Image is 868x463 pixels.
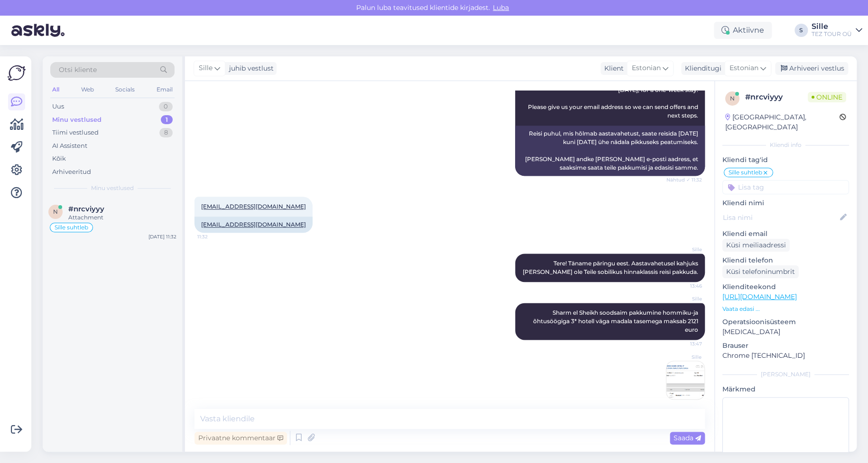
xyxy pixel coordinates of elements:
span: Nähtud ✓ 11:32 [666,176,702,183]
span: Sille [666,354,702,361]
a: [EMAIL_ADDRESS][DOMAIN_NAME] [201,203,306,210]
p: Operatsioonisüsteem [722,317,849,327]
span: Sille [199,63,212,73]
div: Klienditugi [681,64,721,73]
div: Küsi telefoninumbrit [722,265,799,278]
input: Lisa tag [722,180,849,194]
span: Sille suhtleb [55,225,88,230]
span: #nrcviyyy [68,205,104,213]
div: 0 [159,102,173,111]
div: Email [155,83,175,96]
p: Kliendi telefon [722,255,849,265]
div: juhib vestlust [225,64,274,73]
img: Askly Logo [8,64,26,82]
div: Tiimi vestlused [52,128,99,137]
span: Online [808,92,846,102]
p: Chrome [TECHNICAL_ID] [722,351,849,361]
p: Vaata edasi ... [722,305,849,313]
div: Kõik [52,154,66,163]
span: Sharm el Sheikh soodsaim pakkumine hommiku-ja õhtusöögiga 3* hotell väga madala tasemega maksab 2... [533,309,700,333]
p: Kliendi nimi [722,198,849,208]
div: Web [79,83,96,96]
p: Klienditeekond [722,282,849,292]
div: Attachment [68,213,176,222]
div: Arhiveeritud [52,167,91,177]
a: [EMAIL_ADDRESS][DOMAIN_NAME] [201,221,306,228]
div: 8 [159,128,173,137]
a: SilleTEZ TOUR OÜ [812,23,862,38]
span: Sille suhtleb [729,170,762,175]
span: Estonian [729,63,758,73]
span: Luba [490,3,512,12]
p: Kliendi email [722,229,849,239]
a: [URL][DOMAIN_NAME] [722,292,797,301]
div: Minu vestlused [52,115,102,125]
span: Sille [666,246,702,253]
span: n [53,208,58,215]
div: [GEOGRAPHIC_DATA], [GEOGRAPHIC_DATA] [725,112,840,132]
div: Aktiivne [714,22,772,39]
img: Attachment [666,361,704,399]
div: S [794,24,808,37]
div: Klient [600,64,624,73]
span: Sille [666,295,702,302]
div: Arhiveeri vestlus [775,62,848,75]
input: Lisa nimi [723,212,838,223]
p: Märkmed [722,384,849,394]
span: Estonian [632,63,661,73]
span: Minu vestlused [91,184,134,192]
span: 13:47 [666,340,702,347]
p: [MEDICAL_DATA] [722,327,849,337]
span: Saada [674,434,701,442]
p: Brauser [722,341,849,351]
div: [PERSON_NAME] [722,370,849,379]
span: Otsi kliente [59,65,97,75]
div: # nrcviyyy [745,91,808,103]
div: Reisi puhul, mis hõlmab aastavahetust, saate reisida [DATE] kuni [DATE] ühe nädala pikkuseks peat... [515,126,705,176]
span: 13:47 [666,399,702,407]
div: Socials [113,83,137,96]
span: n [730,95,735,102]
span: 13:46 [666,282,702,290]
div: [DATE] 11:32 [148,233,176,240]
div: AI Assistent [52,141,87,151]
span: 11:32 [197,233,233,240]
p: Kliendi tag'id [722,155,849,165]
div: Küsi meiliaadressi [722,239,790,252]
div: All [50,83,61,96]
div: 1 [161,115,173,125]
span: Tere! Täname päringu eest. Aastavahetusel kahjuks [PERSON_NAME] ole Teile sobilikus hinnaklassis ... [523,260,700,275]
div: Sille [812,23,852,30]
div: Privaatne kommentaar [194,432,287,445]
div: TEZ TOUR OÜ [812,30,852,38]
div: Kliendi info [722,141,849,149]
div: Uus [52,102,64,111]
